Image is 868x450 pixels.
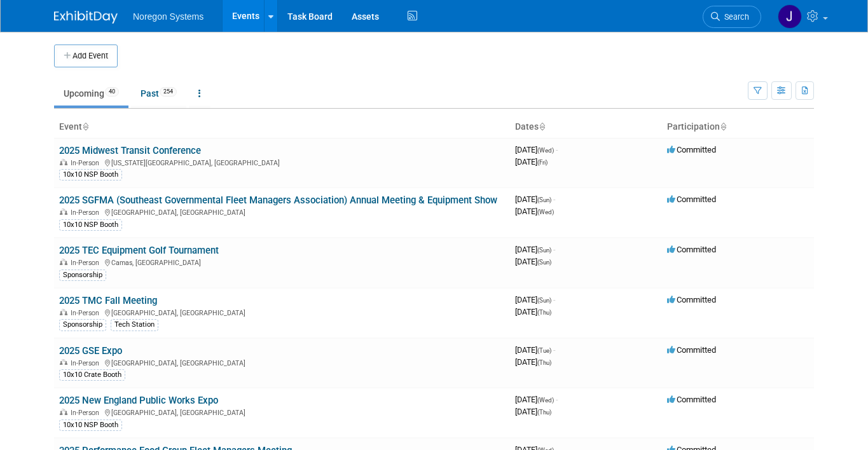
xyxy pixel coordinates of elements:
[59,219,122,231] div: 10x10 NSP Booth
[515,357,551,367] span: [DATE]
[59,194,497,206] a: 2025 SGFMA (Southeast Governmental Fleet Managers Association) Annual Meeting & Equipment Show
[553,194,555,204] span: -
[720,12,749,22] span: Search
[54,116,510,138] th: Event
[537,196,551,203] span: (Sun)
[537,147,554,154] span: (Wed)
[59,307,505,317] div: [GEOGRAPHIC_DATA], [GEOGRAPHIC_DATA]
[60,159,67,165] img: In-Person Event
[71,208,103,217] span: In-Person
[510,116,662,138] th: Dates
[515,257,551,266] span: [DATE]
[553,345,555,355] span: -
[537,397,554,404] span: (Wed)
[160,87,177,97] span: 254
[556,395,558,404] span: -
[82,121,88,132] a: Sort by Event Name
[59,319,106,331] div: Sponsorship
[667,395,716,404] span: Committed
[515,407,551,416] span: [DATE]
[667,345,716,355] span: Committed
[59,145,201,156] a: 2025 Midwest Transit Conference
[537,259,551,266] span: (Sun)
[537,247,551,254] span: (Sun)
[515,194,555,204] span: [DATE]
[54,81,128,106] a: Upcoming40
[59,419,122,431] div: 10x10 NSP Booth
[539,121,545,132] a: Sort by Start Date
[60,359,67,365] img: In-Person Event
[59,269,106,281] div: Sponsorship
[537,309,551,316] span: (Thu)
[556,145,558,154] span: -
[537,347,551,354] span: (Tue)
[537,208,554,215] span: (Wed)
[515,345,555,355] span: [DATE]
[515,245,555,254] span: [DATE]
[515,157,548,167] span: [DATE]
[59,407,505,417] div: [GEOGRAPHIC_DATA], [GEOGRAPHIC_DATA]
[60,409,67,415] img: In-Person Event
[720,121,726,132] a: Sort by Participation Type
[778,4,802,29] img: Johana Gil
[553,295,555,304] span: -
[537,159,548,166] span: (Fri)
[111,319,158,331] div: Tech Station
[703,6,761,28] a: Search
[54,11,118,24] img: ExhibitDay
[59,369,125,381] div: 10x10 Crate Booth
[667,245,716,254] span: Committed
[133,11,203,22] span: Noregon Systems
[59,295,157,306] a: 2025 TMC Fall Meeting
[59,245,219,256] a: 2025 TEC Equipment Golf Tournament
[537,409,551,416] span: (Thu)
[59,357,505,367] div: [GEOGRAPHIC_DATA], [GEOGRAPHIC_DATA]
[59,395,218,406] a: 2025 New England Public Works Expo
[71,359,103,367] span: In-Person
[59,345,122,357] a: 2025 GSE Expo
[553,245,555,254] span: -
[667,194,716,204] span: Committed
[59,257,505,267] div: Camas, [GEOGRAPHIC_DATA]
[71,259,103,267] span: In-Person
[537,297,551,304] span: (Sun)
[59,157,505,167] div: [US_STATE][GEOGRAPHIC_DATA], [GEOGRAPHIC_DATA]
[662,116,814,138] th: Participation
[60,259,67,265] img: In-Person Event
[515,207,554,216] span: [DATE]
[515,145,558,154] span: [DATE]
[71,309,103,317] span: In-Person
[60,208,67,215] img: In-Person Event
[667,145,716,154] span: Committed
[515,395,558,404] span: [DATE]
[131,81,186,106] a: Past254
[54,44,118,67] button: Add Event
[71,159,103,167] span: In-Person
[59,207,505,217] div: [GEOGRAPHIC_DATA], [GEOGRAPHIC_DATA]
[537,359,551,366] span: (Thu)
[60,309,67,315] img: In-Person Event
[515,307,551,317] span: [DATE]
[105,87,119,97] span: 40
[667,295,716,304] span: Committed
[71,409,103,417] span: In-Person
[59,169,122,181] div: 10x10 NSP Booth
[515,295,555,304] span: [DATE]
